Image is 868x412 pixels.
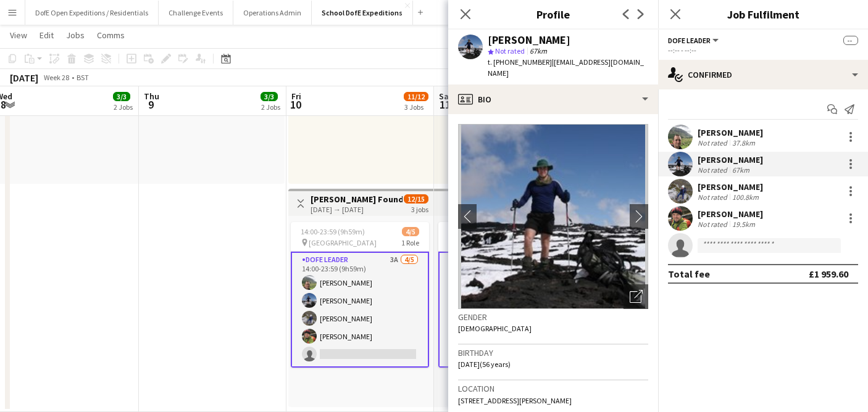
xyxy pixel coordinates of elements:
[291,252,429,368] app-card-role: DofE Leader3A4/514:00-23:59 (9h59m)[PERSON_NAME][PERSON_NAME][PERSON_NAME][PERSON_NAME]
[730,192,761,202] div: 100.8km
[404,194,428,204] span: 12/15
[698,165,730,175] div: Not rated
[458,360,511,369] span: [DATE] (56 years)
[159,1,233,25] button: Challenge Events
[290,97,301,112] span: 10
[458,347,648,358] h3: Birthday
[668,36,711,45] span: DofE Leader
[668,268,710,280] div: Total fee
[698,138,730,147] div: Not rated
[658,60,868,89] div: Confirmed
[291,222,429,368] app-job-card: 14:00-23:59 (9h59m)4/5 [GEOGRAPHIC_DATA]1 RoleDofE Leader3A4/514:00-23:59 (9h59m)[PERSON_NAME][PE...
[698,220,730,229] div: Not rated
[92,27,130,43] a: Comms
[10,72,38,84] div: [DATE]
[438,252,577,368] app-card-role: DofE Leader3A4/508:00-23:59 (15h59m)[PERSON_NAME][PERSON_NAME][PERSON_NAME][PERSON_NAME]
[312,1,413,25] button: School DofE Expeditions
[25,1,159,25] button: DofE Open Expeditions / Residentials
[458,383,648,394] h3: Location
[698,127,763,138] div: [PERSON_NAME]
[40,30,54,41] span: Edit
[402,227,419,236] span: 4/5
[114,102,133,112] div: 2 Jobs
[311,205,403,214] div: [DATE] → [DATE]
[35,27,59,43] a: Edit
[66,30,85,41] span: Jobs
[404,102,428,112] div: 3 Jobs
[401,238,419,247] span: 1 Role
[698,181,763,192] div: [PERSON_NAME]
[458,311,648,323] h3: Gender
[41,73,72,82] span: Week 28
[261,92,278,101] span: 3/3
[698,208,763,220] div: [PERSON_NAME]
[809,268,848,280] div: £1 959.60
[730,220,757,229] div: 19.5km
[5,27,32,43] a: View
[458,124,648,309] img: Crew avatar or photo
[698,154,763,165] div: [PERSON_NAME]
[437,97,453,112] span: 11
[291,91,301,102] span: Fri
[668,46,858,55] div: --:-- - --:--
[97,30,125,41] span: Comms
[10,30,27,41] span: View
[668,36,720,45] button: DofE Leader
[495,46,525,56] span: Not rated
[301,227,365,236] span: 14:00-23:59 (9h59m)
[527,46,549,56] span: 67km
[438,222,577,368] app-job-card: 08:00-23:59 (15h59m)4/5 [GEOGRAPHIC_DATA]1 RoleDofE Leader3A4/508:00-23:59 (15h59m)[PERSON_NAME][...
[113,92,130,101] span: 3/3
[311,194,403,205] h3: [PERSON_NAME] Foundation - DofE Silver Training/Practice Expedition
[233,1,312,25] button: Operations Admin
[730,138,757,147] div: 37.8km
[458,324,532,333] span: [DEMOGRAPHIC_DATA]
[439,91,453,102] span: Sat
[144,91,159,102] span: Thu
[142,97,159,112] span: 9
[488,57,552,67] span: t. [PHONE_NUMBER]
[261,102,280,112] div: 2 Jobs
[61,27,90,43] a: Jobs
[404,92,428,101] span: 11/12
[730,165,752,175] div: 67km
[698,192,730,202] div: Not rated
[624,284,648,309] div: Open photos pop-in
[658,6,868,22] h3: Job Fulfilment
[411,204,428,214] div: 3 jobs
[448,6,658,22] h3: Profile
[488,57,644,78] span: | [EMAIL_ADDRESS][DOMAIN_NAME]
[309,238,377,247] span: [GEOGRAPHIC_DATA]
[458,396,572,405] span: [STREET_ADDRESS][PERSON_NAME]
[843,36,858,45] span: --
[488,35,570,46] div: [PERSON_NAME]
[448,84,658,114] div: Bio
[77,73,89,82] div: BST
